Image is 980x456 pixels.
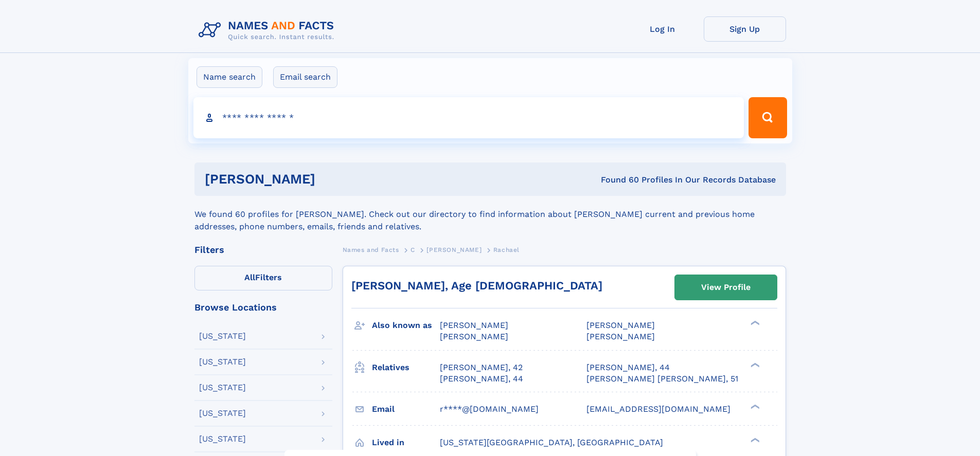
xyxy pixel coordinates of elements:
a: View Profile [675,275,777,300]
div: ❯ [748,361,760,368]
label: Filters [194,266,332,290]
label: Name search [197,66,262,88]
div: ❯ [748,403,760,410]
a: Sign Up [704,16,786,42]
div: ❯ [748,436,760,443]
div: [US_STATE] [199,384,246,392]
span: [US_STATE][GEOGRAPHIC_DATA], [GEOGRAPHIC_DATA] [440,437,663,447]
a: [PERSON_NAME], 44 [440,373,523,385]
img: Logo Names and Facts [194,16,343,44]
span: [PERSON_NAME] [440,320,508,330]
div: We found 60 profiles for [PERSON_NAME]. Check out our directory to find information about [PERSON... [194,196,786,233]
a: Names and Facts [343,243,399,256]
h3: Relatives [372,359,440,376]
a: [PERSON_NAME] [426,243,482,256]
span: [EMAIL_ADDRESS][DOMAIN_NAME] [586,404,730,414]
a: Log In [621,16,704,42]
a: [PERSON_NAME] [PERSON_NAME], 51 [586,373,738,385]
span: C [411,246,415,253]
h3: Email [372,400,440,418]
div: Browse Locations [194,303,332,312]
a: C [411,243,415,256]
a: [PERSON_NAME], 44 [586,362,670,373]
div: Found 60 Profiles In Our Records Database [458,174,776,186]
div: Filters [194,245,332,254]
span: [PERSON_NAME] [586,320,655,330]
div: [US_STATE] [199,409,246,417]
span: All [244,272,255,282]
div: ❯ [748,320,760,326]
span: Rachael [493,246,520,253]
a: [PERSON_NAME], 42 [440,362,523,373]
div: [US_STATE] [199,358,246,366]
h3: Lived in [372,434,440,451]
a: [PERSON_NAME], Age [DEMOGRAPHIC_DATA] [351,279,602,292]
span: [PERSON_NAME] [426,246,482,253]
button: Search Button [749,97,787,138]
div: [US_STATE] [199,435,246,443]
span: [PERSON_NAME] [440,332,508,341]
div: View Profile [701,276,751,299]
label: Email search [273,66,337,88]
input: search input [193,97,744,138]
div: [US_STATE] [199,332,246,340]
span: [PERSON_NAME] [586,332,655,341]
h1: [PERSON_NAME] [205,173,458,186]
h3: Also known as [372,317,440,334]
